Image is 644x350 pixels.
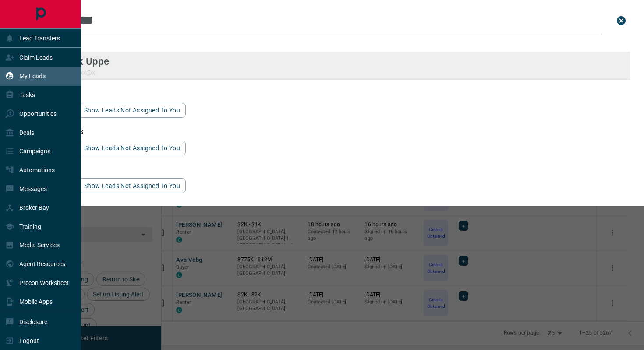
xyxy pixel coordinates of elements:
[78,103,186,118] button: show leads not assigned to you
[33,40,630,47] h3: name matches
[33,128,630,135] h3: phone matches
[78,178,186,193] button: show leads not assigned to you
[612,12,630,29] button: close search bar
[33,90,630,97] h3: email matches
[33,166,630,173] h3: id matches
[78,141,186,155] button: show leads not assigned to you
